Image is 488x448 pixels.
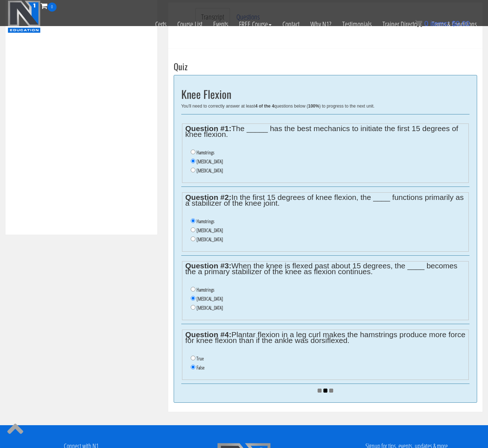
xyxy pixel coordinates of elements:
[308,104,319,109] b: 100%
[452,20,456,28] span: $
[255,104,274,109] b: 4 of the 4
[47,3,57,12] span: 0
[185,194,466,206] legend: In the first 15 degrees of knee flexion, the ____ functions primarily as a stabilizer of the knee...
[452,20,470,28] bdi: 0.00
[172,12,208,37] a: Course List
[185,261,231,270] strong: Question #3:
[185,124,231,133] strong: Question #1:
[233,12,277,37] a: FREE Course
[415,20,470,28] a: 0 items: $0.00
[197,287,214,293] label: Hamstrings
[305,12,337,37] a: Why N1?
[318,389,333,393] img: ajax_loader.gif
[430,20,450,28] span: items:
[197,236,223,242] label: [MEDICAL_DATA]
[41,1,57,11] a: 0
[185,126,466,137] legend: The _____ has the best mechanics to initiate the first 15 degrees of knee flexion.
[185,332,466,343] legend: Plantar flexion in a leg curl makes the hamstrings produce more force for knee flexion than if th...
[185,193,231,201] strong: Question #2:
[185,263,466,275] legend: When the knee is flexed past about 15 degrees, the ____ becomes the a primary stabilizer of the k...
[208,12,233,37] a: Events
[181,88,470,100] h2: Knee Flexion
[424,20,428,28] span: 0
[426,12,482,37] a: Terms & Conditions
[174,62,477,71] h3: Quiz
[197,227,223,233] label: [MEDICAL_DATA]
[197,356,204,361] label: True
[197,296,223,302] label: [MEDICAL_DATA]
[197,365,204,370] label: False
[8,0,41,33] img: n1-education
[197,218,214,224] label: Hamstrings
[197,159,223,164] label: [MEDICAL_DATA]
[415,20,422,27] img: icon11.png
[197,168,223,173] label: [MEDICAL_DATA]
[181,104,470,109] div: You'll need to correctly answer at least questions below ( ) to progress to the next unit.
[337,12,377,37] a: Testimonials
[197,305,223,311] label: [MEDICAL_DATA]
[277,12,305,37] a: Contact
[197,150,214,155] label: Hamstrings
[377,12,426,37] a: Trainer Directory
[185,330,231,339] strong: Question #4:
[150,12,172,37] a: Certs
